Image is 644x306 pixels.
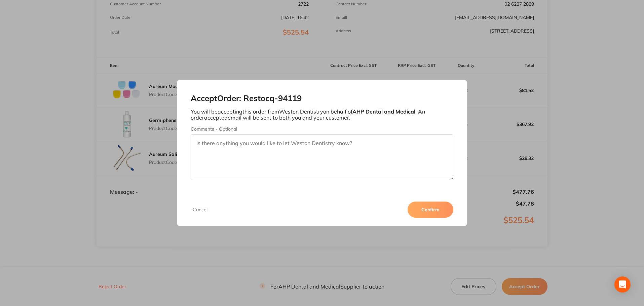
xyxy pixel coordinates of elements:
[191,207,210,213] button: Cancel
[191,94,454,103] h2: Accept Order: Restocq- 94119
[191,108,454,121] p: You will be accepting this order from Weston Dentistry on behalf of . An order accepted email wil...
[191,126,454,132] label: Comments - Optional
[408,202,453,218] button: Confirm
[352,108,415,115] b: AHP Dental and Medical
[614,276,631,293] div: Open Intercom Messenger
